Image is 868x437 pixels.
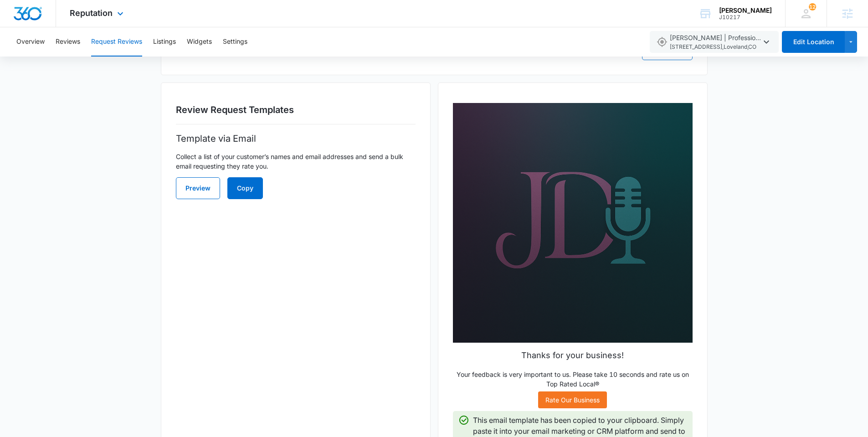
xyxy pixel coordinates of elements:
[176,132,416,145] p: Template via Email
[16,27,45,57] button: Overview
[176,103,416,117] h2: Review Request Templates
[670,33,761,51] span: [PERSON_NAME] | Professional Voiceover Artist
[538,391,607,408] a: Rate Our Business
[176,152,416,171] p: Collect a list of your customer’s names and email addresses and send a bulk email requesting they...
[56,27,80,57] button: Reviews
[91,27,142,57] button: Request Reviews
[223,27,247,57] button: Settings
[670,43,761,51] span: [STREET_ADDRESS] , Loveland , CO
[453,370,693,389] p: Your feedback is very important to us. Please take 10 seconds and rate us on Top Rated Local®
[227,177,263,199] button: Copy
[719,7,772,14] div: account name
[809,3,816,10] span: 12
[809,3,816,10] div: notifications count
[453,103,693,343] img: Jeni Dean | Professional Voiceover Artist
[650,31,779,53] button: [PERSON_NAME] | Professional Voiceover Artist[STREET_ADDRESS],Loveland,CO
[176,177,220,199] button: Preview
[153,27,176,57] button: Listings
[453,349,693,361] p: Thanks for your business!
[70,8,113,18] span: Reputation
[187,27,212,57] button: Widgets
[782,31,845,53] button: Edit Location
[719,14,772,21] div: account id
